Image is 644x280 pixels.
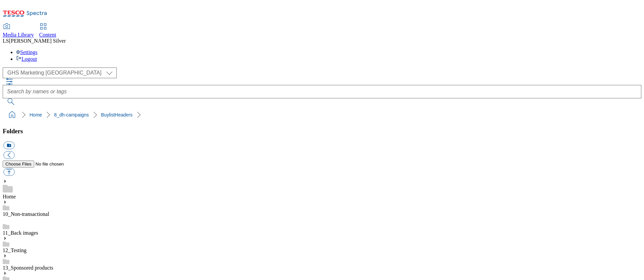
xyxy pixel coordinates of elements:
a: Content [39,24,56,38]
a: home [7,109,17,120]
a: Home [3,194,16,199]
a: 11_Back images [3,230,38,236]
a: 12_Testing [3,247,26,253]
h3: Folders [3,128,641,135]
a: BuylistHeaders [101,112,132,118]
a: 10_Non-transactional [3,211,49,217]
nav: breadcrumb [3,108,641,121]
input: Search by names or tags [3,85,641,98]
a: 13_Sponsored products [3,265,53,271]
a: 8_dh-campaigns [54,112,89,118]
span: Media Library [3,32,34,38]
a: Logout [16,56,37,62]
a: Settings [16,49,38,55]
span: Content [39,32,56,38]
span: LS [3,38,9,44]
span: [PERSON_NAME] Silver [9,38,66,44]
a: Media Library [3,24,34,38]
a: Home [30,112,42,118]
